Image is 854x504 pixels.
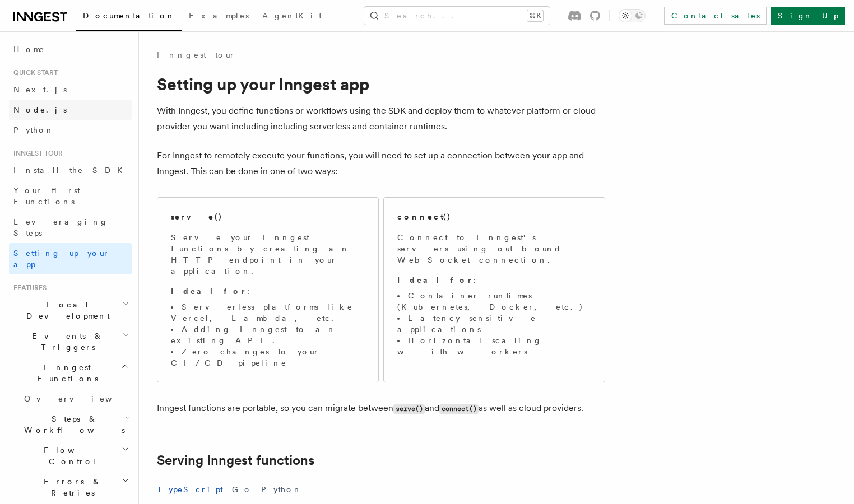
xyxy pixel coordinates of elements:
span: Documentation [83,11,175,20]
span: Overview [24,394,140,403]
button: Toggle dark mode [619,9,646,22]
strong: Ideal for [397,276,474,284]
a: Your first Functions [9,180,132,212]
p: Connect to Inngest's servers using out-bound WebSocket connection. [397,232,591,265]
a: Home [9,39,132,59]
h2: connect() [397,211,451,222]
li: Zero changes to your CI/CD pipeline [171,346,365,368]
span: Examples [189,11,249,20]
strong: Ideal for [171,287,247,296]
h2: serve() [171,211,222,222]
a: serve()Serve your Inngest functions by creating an HTTP endpoint in your application.Ideal for:Se... [157,197,379,382]
span: Errors & Retries [20,476,122,498]
span: Events & Triggers [9,330,122,353]
span: Features [9,283,47,292]
a: Next.js [9,80,132,100]
button: Errors & Retries [20,472,132,503]
span: Install the SDK [13,166,129,175]
a: Contact sales [664,7,767,25]
h1: Setting up your Inngest app [157,74,605,94]
p: Inngest functions are portable, so you can migrate between and as well as cloud providers. [157,400,605,417]
a: Overview [20,389,132,409]
p: For Inngest to remotely execute your functions, you will need to set up a connection between your... [157,148,605,179]
button: Local Development [9,295,132,326]
p: : [397,274,591,286]
a: AgentKit [256,3,328,30]
a: Setting up your app [9,243,132,274]
span: AgentKit [262,11,322,20]
button: Flow Control [20,440,132,472]
span: Setting up your app [13,249,110,269]
button: Go [232,477,252,502]
span: Quick start [9,68,58,77]
kbd: ⌘K [527,10,543,21]
button: Inngest Functions [9,357,132,389]
span: Inngest Functions [9,362,121,384]
p: With Inngest, you define functions or workflows using the SDK and deploy them to whatever platfor... [157,103,605,134]
span: Python [13,125,54,134]
span: Inngest tour [9,149,63,158]
span: Local Development [9,299,122,321]
p: : [171,286,365,297]
li: Horizontal scaling with workers [397,335,591,357]
span: Steps & Workflows [20,413,125,436]
a: Sign Up [771,7,845,25]
a: Install the SDK [9,160,132,180]
span: Node.js [13,105,67,114]
li: Adding Inngest to an existing API. [171,324,365,346]
a: Examples [182,3,256,30]
a: Inngest tour [157,49,235,60]
a: Leveraging Steps [9,212,132,243]
li: Latency sensitive applications [397,312,591,335]
span: Home [13,44,45,55]
li: Serverless platforms like Vercel, Lambda, etc. [171,301,365,324]
a: Node.js [9,100,132,120]
span: Next.js [13,85,67,94]
span: Leveraging Steps [13,217,108,237]
a: Python [9,120,132,140]
code: serve() [393,404,425,414]
li: Container runtimes (Kubernetes, Docker, etc.) [397,290,591,312]
span: Your first Functions [13,186,80,206]
button: Steps & Workflows [20,409,132,440]
a: Documentation [76,3,182,31]
code: connect() [439,404,479,414]
button: Events & Triggers [9,326,132,357]
p: Serve your Inngest functions by creating an HTTP endpoint in your application. [171,232,365,277]
button: Python [261,477,302,502]
button: Search...⌘K [364,7,550,25]
span: Flow Control [20,445,122,467]
a: connect()Connect to Inngest's servers using out-bound WebSocket connection.Ideal for:Container ru... [383,197,605,382]
button: TypeScript [157,477,223,502]
a: Serving Inngest functions [157,452,314,468]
